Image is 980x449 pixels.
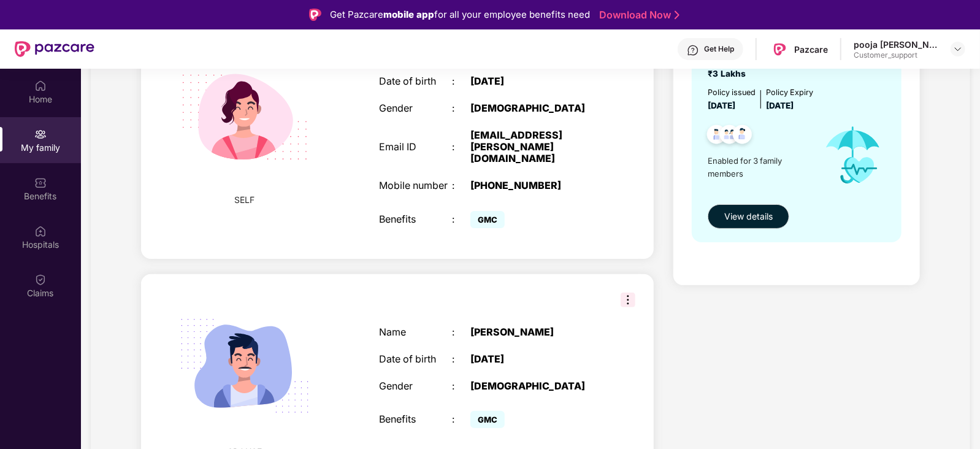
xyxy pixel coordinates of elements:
img: svg+xml;base64,PHN2ZyB4bWxucz0iaHR0cDovL3d3dy53My5vcmcvMjAwMC9zdmciIHdpZHRoPSI0OC45NDMiIGhlaWdodD... [727,121,757,152]
span: ₹3 Lakhs [708,69,751,79]
div: : [453,75,471,87]
span: GMC [470,211,505,228]
img: svg+xml;base64,PHN2ZyB3aWR0aD0iMzIiIGhlaWdodD0iMzIiIHZpZXdCb3g9IjAgMCAzMiAzMiIgZmlsbD0ibm9uZSIgeG... [621,293,635,307]
div: Policy Expiry [766,86,813,99]
div: [DATE] [470,353,599,365]
img: svg+xml;base64,PHN2ZyB4bWxucz0iaHR0cDovL3d3dy53My5vcmcvMjAwMC9zdmciIHdpZHRoPSIyMjQiIGhlaWdodD0iMT... [165,34,324,193]
strong: mobile app [383,9,434,20]
img: Logo [309,9,321,21]
span: GMC [470,411,505,428]
div: [DEMOGRAPHIC_DATA] [470,102,599,114]
div: Benefits [379,213,452,225]
img: svg+xml;base64,PHN2ZyB4bWxucz0iaHR0cDovL3d3dy53My5vcmcvMjAwMC9zdmciIHdpZHRoPSI0OC45MTUiIGhlaWdodD... [714,121,745,152]
div: : [453,326,471,338]
span: View details [724,210,773,223]
img: icon [813,113,893,199]
div: Email ID [379,141,452,153]
div: [DEMOGRAPHIC_DATA] [470,380,599,392]
div: Date of birth [379,75,452,87]
div: Mobile number [379,180,452,191]
a: Download Now [599,9,676,21]
div: : [453,180,471,191]
div: [DATE] [470,75,599,87]
img: Pazcare_Logo.png [771,40,789,58]
div: [PERSON_NAME] [470,326,599,338]
div: Gender [379,380,452,392]
span: [DATE] [766,101,794,110]
div: Get Pazcare for all your employee benefits need [330,7,590,22]
div: : [453,353,471,365]
div: [PHONE_NUMBER] [470,180,599,191]
span: Enabled for 3 family members [708,155,813,180]
div: [EMAIL_ADDRESS][PERSON_NAME][DOMAIN_NAME] [470,129,599,164]
img: svg+xml;base64,PHN2ZyBpZD0iSGVscC0zMngzMiIgeG1sbnM9Imh0dHA6Ly93d3cudzMub3JnLzIwMDAvc3ZnIiB3aWR0aD... [687,44,699,56]
img: svg+xml;base64,PHN2ZyBpZD0iRHJvcGRvd24tMzJ4MzIiIHhtbG5zPSJodHRwOi8vd3d3LnczLm9yZy8yMDAwL3N2ZyIgd2... [953,44,963,54]
div: pooja [PERSON_NAME] [854,39,940,50]
img: svg+xml;base64,PHN2ZyBpZD0iQmVuZWZpdHMiIHhtbG5zPSJodHRwOi8vd3d3LnczLm9yZy8yMDAwL3N2ZyIgd2lkdGg9Ij... [34,177,47,189]
div: Get Help [704,44,734,54]
img: Stroke [675,9,679,21]
div: Date of birth [379,353,452,365]
img: svg+xml;base64,PHN2ZyB4bWxucz0iaHR0cDovL3d3dy53My5vcmcvMjAwMC9zdmciIHdpZHRoPSIyMjQiIGhlaWdodD0iMT... [165,286,324,446]
div: : [453,213,471,225]
img: svg+xml;base64,PHN2ZyBpZD0iSG9tZSIgeG1sbnM9Imh0dHA6Ly93d3cudzMub3JnLzIwMDAvc3ZnIiB3aWR0aD0iMjAiIG... [34,80,47,92]
img: svg+xml;base64,PHN2ZyBpZD0iQ2xhaW0iIHhtbG5zPSJodHRwOi8vd3d3LnczLm9yZy8yMDAwL3N2ZyIgd2lkdGg9IjIwIi... [34,274,47,286]
img: New Pazcare Logo [15,41,94,57]
div: Benefits [379,413,452,425]
div: : [453,413,471,425]
div: : [453,102,471,114]
div: Gender [379,102,452,114]
div: Customer_support [854,50,940,60]
span: [DATE] [708,101,735,110]
div: : [453,380,471,392]
div: Pazcare [794,44,828,55]
button: View details [708,204,789,229]
div: : [453,141,471,153]
span: SELF [235,193,255,207]
img: svg+xml;base64,PHN2ZyBpZD0iSG9zcGl0YWxzIiB4bWxucz0iaHR0cDovL3d3dy53My5vcmcvMjAwMC9zdmciIHdpZHRoPS... [34,225,47,237]
img: svg+xml;base64,PHN2ZyB3aWR0aD0iMjAiIGhlaWdodD0iMjAiIHZpZXdCb3g9IjAgMCAyMCAyMCIgZmlsbD0ibm9uZSIgeG... [34,128,47,140]
div: Name [379,326,452,338]
img: svg+xml;base64,PHN2ZyB4bWxucz0iaHR0cDovL3d3dy53My5vcmcvMjAwMC9zdmciIHdpZHRoPSI0OC45NDMiIGhlaWdodD... [702,121,732,152]
div: Policy issued [708,86,756,99]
